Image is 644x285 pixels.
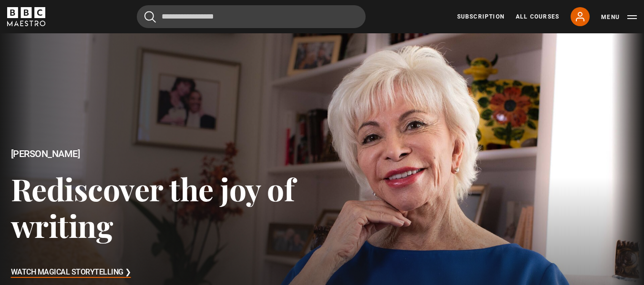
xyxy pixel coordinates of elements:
h3: Watch Magical Storytelling ❯ [11,265,131,280]
a: Subscription [457,12,504,21]
a: All Courses [516,12,559,21]
h2: [PERSON_NAME] [11,148,322,159]
input: Search [137,5,366,28]
button: Submit the search query [144,11,156,23]
button: Toggle navigation [601,12,637,22]
h3: Rediscover the joy of writing [11,170,322,244]
svg: BBC Maestro [7,7,45,26]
